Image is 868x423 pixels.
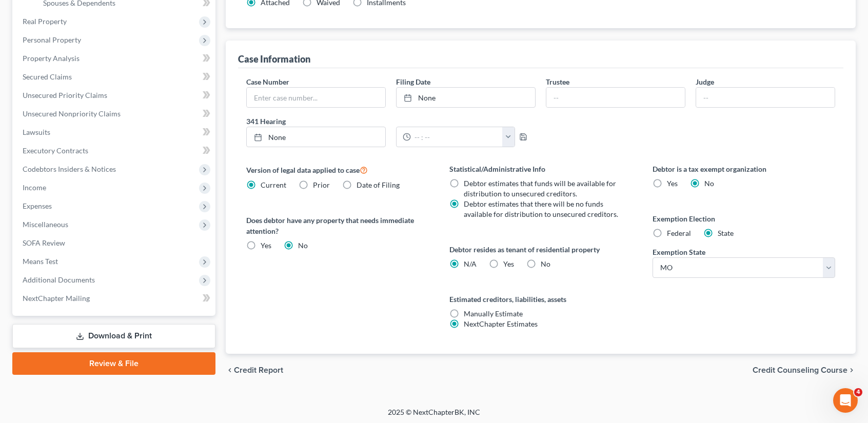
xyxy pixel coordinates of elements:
label: 341 Hearing [241,116,541,127]
span: Lawsuits [23,128,50,136]
a: Download & Print [12,324,215,348]
a: SOFA Review [14,234,215,252]
a: None [247,127,385,147]
span: Miscellaneous [23,220,68,229]
span: Date of Filing [357,180,400,189]
span: Yes [667,179,678,188]
span: SOFA Review [23,238,65,247]
span: No [298,241,308,250]
span: State [718,229,734,237]
span: Executory Contracts [23,146,88,155]
span: Unsecured Nonpriority Claims [23,109,121,118]
span: Current [261,180,286,189]
span: Additional Documents [23,275,95,284]
i: chevron_left [226,366,234,374]
label: Exemption State [653,247,705,257]
label: Exemption Election [653,213,835,224]
span: NextChapter Estimates [464,319,538,328]
span: Manually Estimate [464,309,523,318]
label: Does debtor have any property that needs immediate attention? [246,215,429,236]
span: Personal Property [23,35,81,44]
input: Enter case number... [247,88,385,107]
a: Secured Claims [14,68,215,86]
label: Filing Date [396,76,430,87]
label: Debtor resides as tenant of residential property [449,244,632,255]
button: chevron_left Credit Report [226,366,283,374]
a: Review & File [12,352,215,375]
a: Executory Contracts [14,142,215,160]
input: -- [696,88,835,107]
span: Property Analysis [23,54,80,63]
span: Credit Report [234,366,283,374]
a: Property Analysis [14,49,215,68]
label: Estimated creditors, liabilities, assets [449,294,632,305]
span: Income [23,183,46,192]
span: Prior [313,180,330,189]
a: Lawsuits [14,123,215,142]
span: 4 [854,388,862,396]
span: Yes [261,241,271,250]
button: Credit Counseling Course chevron_right [753,366,856,374]
a: NextChapter Mailing [14,289,215,308]
label: Judge [696,76,714,87]
span: Debtor estimates that funds will be available for distribution to unsecured creditors. [464,179,616,198]
label: Trustee [546,76,569,87]
span: Unsecured Priority Claims [23,91,107,99]
span: N/A [464,259,477,268]
input: -- : -- [411,127,503,147]
span: Means Test [23,257,58,266]
span: Expenses [23,202,52,210]
iframe: Intercom live chat [833,388,858,413]
input: -- [546,88,685,107]
span: No [541,259,550,268]
a: Unsecured Priority Claims [14,86,215,105]
span: NextChapter Mailing [23,294,90,303]
span: Credit Counseling Course [753,366,847,374]
span: Yes [503,259,514,268]
a: None [397,88,535,107]
span: Federal [667,229,691,237]
label: Debtor is a tax exempt organization [653,164,835,174]
span: Codebtors Insiders & Notices [23,165,116,173]
label: Statistical/Administrative Info [449,164,632,174]
i: chevron_right [847,366,856,374]
span: Debtor estimates that there will be no funds available for distribution to unsecured creditors. [464,199,618,218]
span: Secured Claims [23,72,72,81]
span: Real Property [23,17,67,26]
span: No [704,179,714,188]
label: Case Number [246,76,289,87]
label: Version of legal data applied to case [246,164,429,176]
div: Case Information [238,53,310,65]
a: Unsecured Nonpriority Claims [14,105,215,123]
